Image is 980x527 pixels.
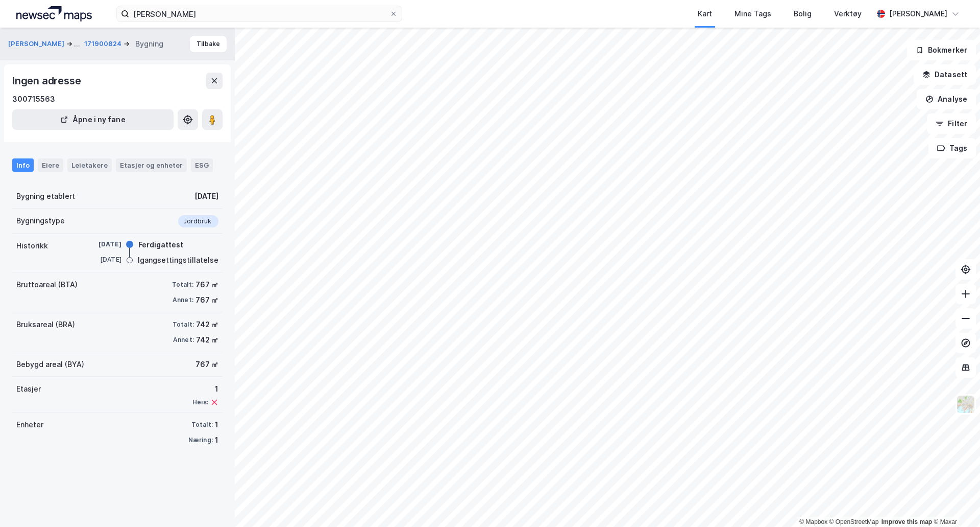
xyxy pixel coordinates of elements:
div: Ferdigattest [138,239,183,251]
div: Næring: [188,436,213,444]
div: Etasjer [16,383,41,395]
div: Bygning etablert [16,190,75,202]
div: 742 ㎡ [196,334,218,346]
button: Tags [928,138,976,158]
div: ... [74,38,80,50]
div: Bolig [794,8,812,20]
div: Historikk [16,240,48,252]
div: Heis: [192,398,208,406]
a: Mapbox [799,518,827,525]
button: Analyse [917,89,976,109]
div: Eiere [38,158,63,172]
div: Ingen adresse [12,73,83,89]
div: Info [12,158,34,172]
div: [DATE] [81,240,121,249]
div: Bruksareal (BRA) [16,318,75,331]
div: 300715563 [12,93,55,105]
div: Verktøy [834,8,862,20]
div: Bygning [135,38,163,50]
img: logo.a4113a55bc3d86da70a041830d287a7e.svg [16,6,92,21]
div: Totalt: [173,320,194,329]
div: Bebygd areal (BYA) [16,358,84,371]
button: Filter [927,113,976,134]
div: Kart [698,8,712,20]
button: 171900824 [84,39,124,49]
div: Bruttoareal (BTA) [16,279,78,291]
div: Etasjer og enheter [120,161,183,170]
img: Z [956,395,975,414]
div: Annet: [173,296,193,304]
div: 767 ㎡ [195,358,218,371]
button: Åpne i ny fane [12,109,174,130]
div: 767 ㎡ [195,279,218,291]
div: Mine Tags [734,8,771,20]
div: [PERSON_NAME] [889,8,947,20]
iframe: Chat Widget [929,478,980,527]
a: Improve this map [881,518,932,525]
div: 1 [215,419,218,431]
div: [DATE] [194,190,218,202]
div: 1 [215,434,218,446]
div: Leietakere [67,158,112,172]
div: Annet: [173,336,194,344]
div: 1 [192,383,218,395]
a: OpenStreetMap [829,518,879,525]
div: Totalt: [172,281,193,289]
div: Totalt: [191,421,213,429]
div: ESG [191,158,213,172]
div: Enheter [16,419,43,431]
button: Tilbake [190,36,227,52]
div: Kontrollprogram for chat [929,478,980,527]
div: 767 ㎡ [195,294,218,306]
div: Igangsettingstillatelse [138,254,218,266]
button: Datasett [914,64,976,85]
input: Søk på adresse, matrikkel, gårdeiere, leietakere eller personer [129,6,389,21]
button: [PERSON_NAME] [8,38,66,50]
button: Bokmerker [907,40,976,60]
div: 742 ㎡ [196,318,218,331]
div: [DATE] [81,255,121,264]
div: Bygningstype [16,215,65,227]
